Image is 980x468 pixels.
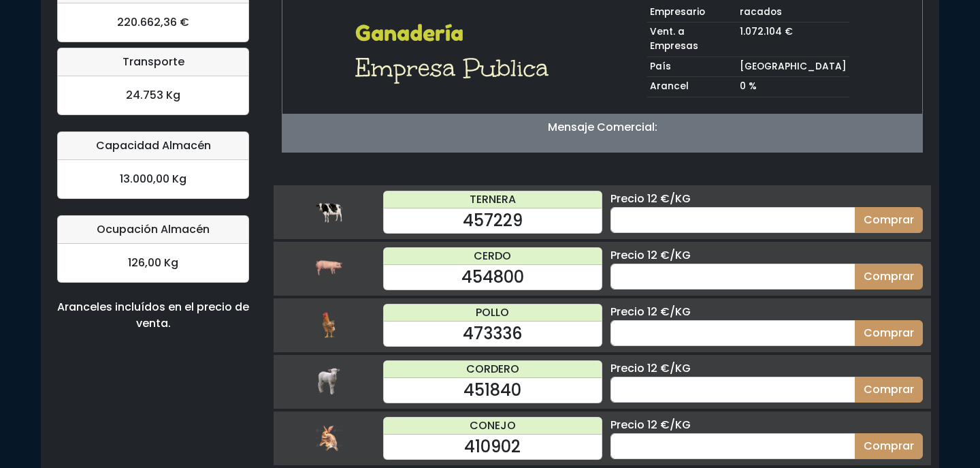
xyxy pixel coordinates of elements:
button: Comprar [855,207,923,233]
div: 13.000,00 Kg [58,160,248,198]
div: 451840 [384,378,602,403]
img: pollo.png [315,311,342,339]
button: Comprar [855,377,923,403]
div: TERNERA [384,191,602,208]
td: [GEOGRAPHIC_DATA] [737,57,849,77]
button: Comprar [855,433,923,459]
div: POLLO [384,305,602,322]
div: Precio 12 €/KG [610,304,923,320]
div: 457229 [384,208,602,233]
div: Precio 12 €/KG [610,360,923,377]
div: Aranceles incluídos en el precio de venta. [57,299,249,332]
div: CERDO [384,248,602,265]
div: 454800 [384,265,602,290]
td: 1.072.104 € [737,22,849,57]
div: 410902 [384,435,602,459]
td: Empresario [647,3,737,22]
h2: Ganadería [355,20,557,46]
div: Transporte [58,48,248,76]
h1: Empresa Publica [355,52,557,84]
td: racados [737,3,849,22]
button: Comprar [855,264,923,290]
p: Mensaje Comercial: [282,119,922,136]
div: 220.662,36 € [58,3,248,42]
div: CONEJO [384,418,602,435]
div: Precio 12 €/KG [610,191,923,207]
img: cerdo.png [315,255,342,282]
td: Vent. a Empresas [647,22,737,57]
button: Comprar [855,320,923,346]
div: Precio 12 €/KG [610,247,923,264]
img: ternera.png [315,198,342,225]
img: cordero.png [315,368,342,395]
td: País [647,57,737,77]
div: CORDERO [384,361,602,378]
div: Ocupación Almacén [58,216,248,244]
td: 0 % [737,77,849,97]
div: 126,00 Kg [58,244,248,282]
div: 24.753 Kg [58,76,248,114]
td: Arancel [647,77,737,97]
div: Capacidad Almacén [58,132,248,160]
div: 473336 [384,322,602,346]
div: Precio 12 €/KG [610,417,923,433]
img: conejo.png [315,424,342,452]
